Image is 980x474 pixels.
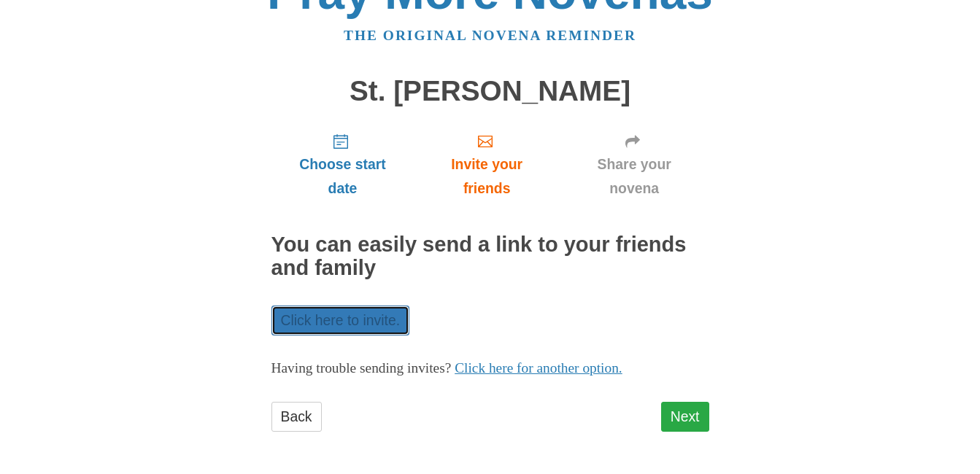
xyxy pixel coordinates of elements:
[428,152,544,201] span: Invite your friends
[271,76,709,107] h1: St. [PERSON_NAME]
[271,360,452,376] span: Having trouble sending invites?
[455,360,622,376] a: Click here for another option.
[271,402,322,432] a: Back
[286,152,400,201] span: Choose start date
[661,402,709,432] a: Next
[271,121,414,208] a: Choose start date
[271,306,410,335] a: Click here to invite.
[344,28,636,43] a: The original novena reminder
[574,152,695,201] span: Share your novena
[414,121,559,208] a: Invite your friends
[560,121,709,208] a: Share your novena
[271,233,709,280] h2: You can easily send a link to your friends and family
